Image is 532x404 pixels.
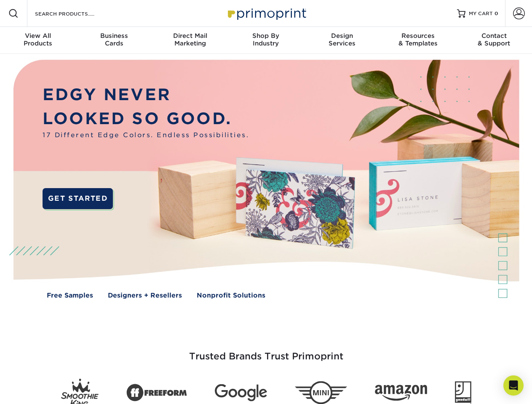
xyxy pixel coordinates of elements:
div: Cards [76,32,152,47]
span: Shop By [228,32,304,40]
h3: Trusted Brands Trust Primoprint [20,331,513,372]
img: Amazon [375,385,427,401]
a: Shop ByIndustry [228,27,304,54]
div: & Templates [380,32,456,47]
a: Direct MailMarketing [152,27,228,54]
span: Design [304,32,380,40]
a: Free Samples [47,291,93,300]
div: Open Intercom Messenger [503,375,524,396]
span: MY CART [469,10,493,17]
a: Resources& Templates [380,27,456,54]
span: Resources [380,32,456,40]
a: DesignServices [304,27,380,54]
span: 17 Different Edge Colors. Endless Possibilities. [43,130,249,140]
p: EDGY NEVER [43,83,249,107]
a: Contact& Support [456,27,532,54]
a: Nonprofit Solutions [197,291,265,300]
img: Goodwill [455,381,471,404]
a: BusinessCards [76,27,152,54]
span: Direct Mail [152,32,228,40]
a: GET STARTED [43,188,113,209]
div: & Support [456,32,532,47]
div: Services [304,32,380,47]
img: Google [215,384,267,401]
input: SEARCH PRODUCTS..... [34,8,116,19]
span: Business [76,32,152,40]
div: Industry [228,32,304,47]
img: Primoprint [224,4,308,22]
span: 0 [495,11,498,16]
p: LOOKED SO GOOD. [43,107,249,131]
a: Designers + Resellers [108,291,182,300]
span: Contact [456,32,532,40]
div: Marketing [152,32,228,47]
